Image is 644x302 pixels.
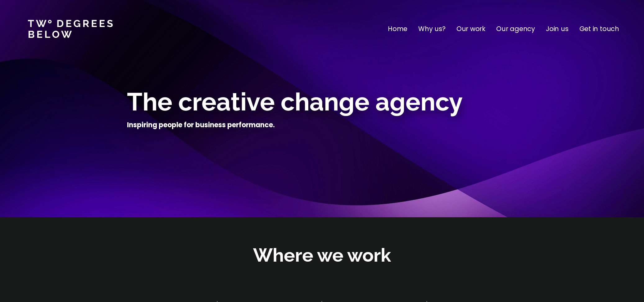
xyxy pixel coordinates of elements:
[546,24,569,34] a: Join us
[418,24,446,34] a: Why us?
[496,24,535,34] a: Our agency
[388,24,407,34] a: Home
[579,24,619,34] a: Get in touch
[456,24,485,34] a: Our work
[253,243,391,268] h2: Where we work
[127,87,463,116] span: The creative change agency
[127,120,275,130] h4: Inspiring people for business performance.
